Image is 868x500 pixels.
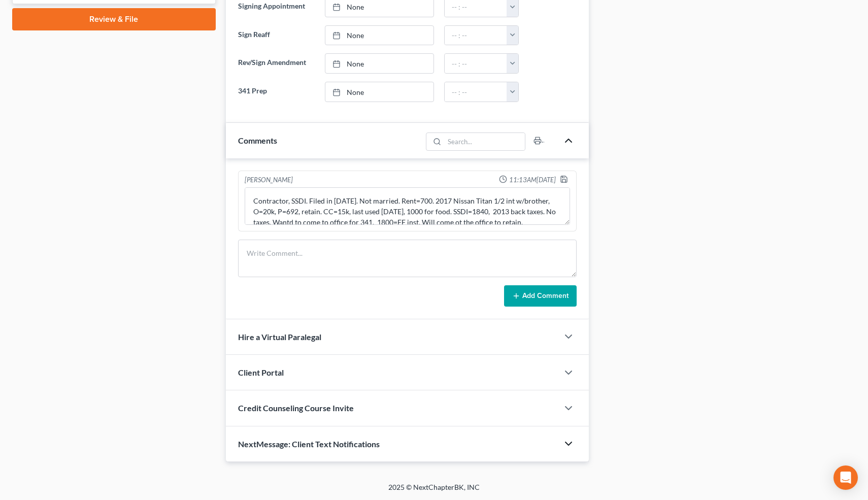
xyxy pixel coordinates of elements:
[445,82,507,102] input: -- : --
[833,465,858,490] div: Open Intercom Messenger
[12,8,216,30] a: Review & File
[238,439,380,449] span: NextMessage: Client Text Notifications
[233,53,320,74] label: Rev/Sign Amendment
[325,82,433,102] a: None
[238,403,354,413] span: Credit Counseling Course Invite
[238,368,284,377] span: Client Portal
[445,54,507,73] input: -- : --
[233,25,320,46] label: Sign Reaff
[238,332,321,342] span: Hire a Virtual Paralegal
[445,133,525,150] input: Search...
[504,285,577,307] button: Add Comment
[445,26,507,45] input: -- : --
[245,175,293,185] div: [PERSON_NAME]
[509,175,556,185] span: 11:13AM[DATE]
[233,82,320,102] label: 341 Prep
[238,136,277,145] span: Comments
[325,54,433,73] a: None
[325,26,433,45] a: None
